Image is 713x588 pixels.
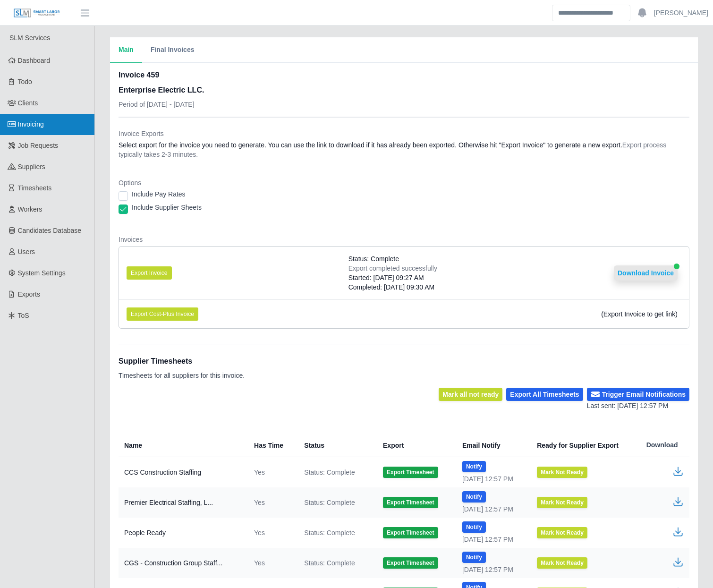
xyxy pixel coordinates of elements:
[119,178,689,187] dt: Options
[348,273,437,282] div: Started: [DATE] 09:27 AM
[455,434,529,457] th: Email Notify
[18,227,82,234] span: Candidates Database
[462,535,522,544] div: [DATE] 12:57 PM
[18,248,35,256] span: Users
[18,205,42,213] span: Workers
[383,557,438,569] button: Export Timesheet
[462,521,486,533] button: Notify
[348,264,437,273] div: Export completed successfully
[439,388,502,401] button: Mark all not ready
[119,487,246,518] td: Premier Electrical Staffing, L...
[18,290,40,298] span: Exports
[246,518,297,548] td: Yes
[18,163,45,170] span: Suppliers
[383,467,438,478] button: Export Timesheet
[18,57,51,64] span: Dashboard
[383,527,438,538] button: Export Timesheet
[537,467,587,478] button: Mark Not Ready
[127,266,172,280] button: Export Invoice
[654,8,708,18] a: [PERSON_NAME]
[13,8,60,18] img: SLM Logo
[614,269,678,277] a: Download Invoice
[119,69,204,81] h2: Invoice 459
[587,388,689,401] button: Trigger Email Notifications
[119,85,204,96] h3: Enterprise Electric LLC.
[18,120,44,128] span: Invoicing
[119,548,246,578] td: CGS - Construction Group Staff...
[383,497,438,508] button: Export Timesheet
[119,457,246,488] td: CCS Construction Staffing
[348,282,437,292] div: Completed: [DATE] 09:30 AM
[18,142,59,149] span: Job Requests
[462,504,522,514] div: [DATE] 12:57 PM
[537,527,587,538] button: Mark Not Ready
[119,518,246,548] td: People Ready
[537,557,587,569] button: Mark Not Ready
[304,528,355,537] span: Status: Complete
[127,307,198,321] button: Export Cost-Plus Invoice
[529,434,639,457] th: Ready for Supplier Export
[119,356,245,367] h1: Supplier Timesheets
[119,140,689,159] dd: Select export for the invoice you need to generate. You can use the link to download if it has al...
[601,310,678,318] span: (Export Invoice to get link)
[462,565,522,574] div: [DATE] 12:57 PM
[18,78,32,85] span: Todo
[119,235,689,244] dt: Invoices
[119,371,245,380] p: Timesheets for all suppliers for this invoice.
[462,474,522,484] div: [DATE] 12:57 PM
[132,189,186,199] label: Include Pay Rates
[119,129,689,138] dt: Invoice Exports
[304,468,355,477] span: Status: Complete
[614,265,678,281] button: Download Invoice
[375,434,455,457] th: Export
[119,100,204,109] p: Period of [DATE] - [DATE]
[18,312,29,319] span: ToS
[142,37,203,63] button: Final Invoices
[18,269,66,277] span: System Settings
[132,203,202,212] label: Include Supplier Sheets
[110,37,142,63] button: Main
[119,434,246,457] th: Name
[297,434,375,457] th: Status
[587,401,689,411] div: Last sent: [DATE] 12:57 PM
[246,434,297,457] th: Has Time
[348,254,399,264] span: Status: Complete
[18,184,52,192] span: Timesheets
[639,434,689,457] th: Download
[9,34,50,42] span: SLM Services
[537,497,587,508] button: Mark Not Ready
[462,461,486,472] button: Notify
[246,457,297,488] td: Yes
[552,5,630,21] input: Search
[506,388,583,401] button: Export All Timesheets
[246,548,297,578] td: Yes
[246,487,297,518] td: Yes
[304,558,355,568] span: Status: Complete
[462,491,486,503] button: Notify
[18,99,38,107] span: Clients
[304,498,355,507] span: Status: Complete
[462,552,486,563] button: Notify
